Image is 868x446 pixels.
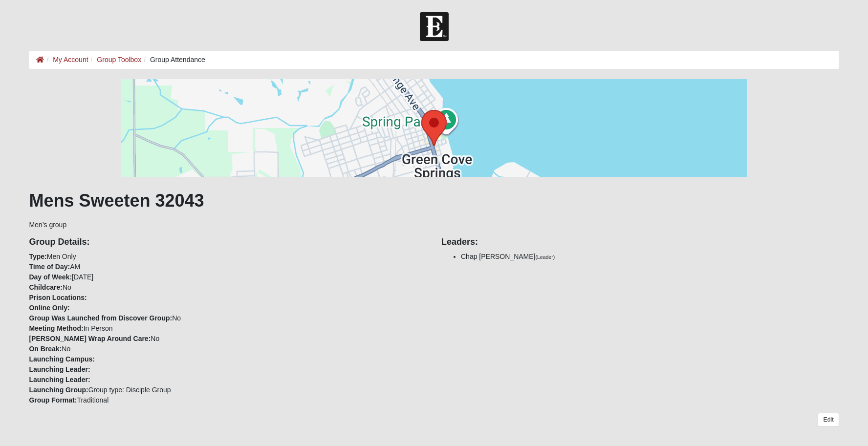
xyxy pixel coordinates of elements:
strong: Launching Group: [29,386,88,394]
a: My Account [53,56,88,64]
strong: Type: [29,253,46,260]
strong: Group Was Launched from Discover Group: [29,314,172,322]
div: Men Only AM [DATE] No No In Person No No Group type: Disciple Group Traditional [22,230,434,405]
strong: Launching Campus: [29,355,95,363]
strong: Time of Day: [29,263,70,271]
li: Group Attendance [141,55,205,65]
strong: Launching Leader: [29,376,90,383]
small: (Leader) [536,254,555,260]
strong: On Break: [29,345,62,353]
strong: Day of Week: [29,273,72,281]
li: Chap [PERSON_NAME] [461,252,839,262]
strong: Launching Leader: [29,365,90,373]
h4: Group Details: [29,237,427,248]
strong: Meeting Method: [29,324,83,332]
strong: Childcare: [29,283,62,291]
img: Church of Eleven22 Logo [420,12,449,41]
strong: Group Format: [29,396,77,404]
a: Edit [818,413,839,427]
strong: Prison Locations: [29,294,87,301]
h4: Leaders: [441,237,839,248]
strong: [PERSON_NAME] Wrap Around Care: [29,335,151,342]
h1: Mens Sweeten 32043 [29,190,839,211]
strong: Online Only: [29,304,69,312]
a: Group Toolbox [97,56,141,64]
